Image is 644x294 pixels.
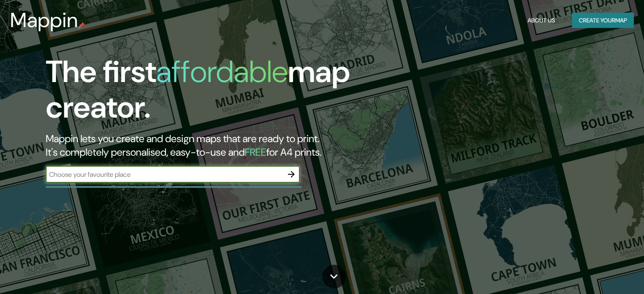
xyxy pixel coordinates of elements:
h1: affordable [156,52,288,91]
input: Choose your favourite place [46,170,283,179]
button: About Us [524,13,558,28]
h1: The first map creator. [46,54,368,132]
h5: FREE [245,146,266,159]
h3: Mappin [10,8,78,32]
h2: Mappin lets you create and design maps that are ready to print. It's completely personalised, eas... [46,132,368,159]
img: mappin-pin [78,22,85,29]
button: Create yourmap [572,13,634,28]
